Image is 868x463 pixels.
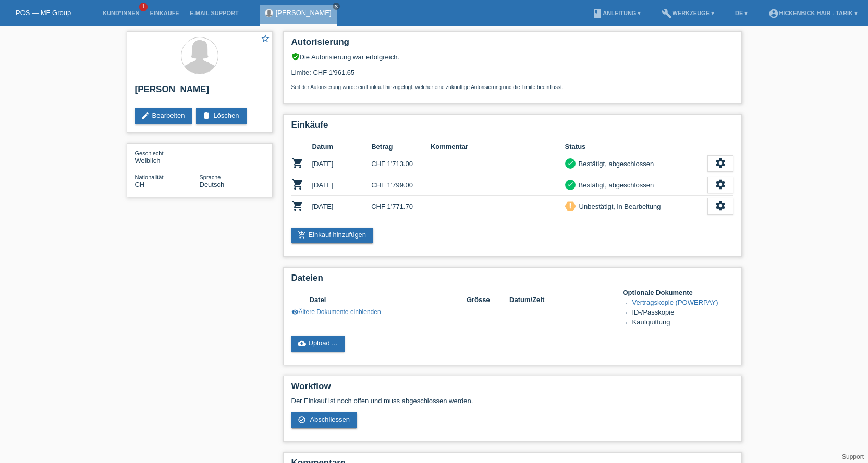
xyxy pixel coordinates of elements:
h2: Workflow [291,381,733,397]
td: [DATE] [312,174,372,196]
i: check [567,181,574,188]
h2: Einkäufe [291,120,733,135]
th: Datum/Zeit [509,294,595,306]
p: Der Einkauf ist noch offen und muss abgeschlossen werden. [291,397,733,405]
td: CHF 1'799.00 [371,174,431,196]
a: add_shopping_cartEinkauf hinzufügen [291,228,374,243]
span: Sprache [200,174,221,180]
i: settings [715,200,726,211]
h4: Optionale Dokumente [623,289,733,296]
i: add_shopping_cart [298,231,306,239]
a: POS — MF Group [16,9,71,17]
i: settings [715,157,726,169]
span: Geschlecht [135,150,164,156]
div: Weiblich [135,149,200,165]
h2: [PERSON_NAME] [135,84,264,100]
div: Unbestätigt, in Bearbeitung [576,201,661,212]
div: Die Autorisierung war erfolgreich. [291,53,733,61]
i: POSP00017936 [291,178,304,191]
td: [DATE] [312,196,372,217]
h2: Autorisierung [291,37,733,53]
i: verified_user [291,53,300,61]
a: Support [842,453,864,460]
a: Einkäufe [144,10,184,16]
td: CHF 1'713.00 [371,153,431,174]
a: account_circleHickenbick Hair - Tarik ▾ [763,10,863,16]
i: delete [202,111,211,120]
i: book [592,8,603,19]
a: cloud_uploadUpload ... [291,336,345,352]
span: Schweiz [135,181,145,189]
span: Deutsch [200,181,225,189]
i: close [334,4,339,9]
a: deleteLöschen [196,108,246,124]
li: Kaufquittung [632,318,733,328]
th: Grösse [467,294,509,306]
td: [DATE] [312,153,372,174]
i: check_circle_outline [298,416,306,424]
i: POSP00015604 [291,157,304,169]
i: check [567,159,574,167]
a: E-Mail Support [185,10,244,16]
a: star_border [261,34,270,45]
a: editBearbeiten [135,108,192,124]
div: Bestätigt, abgeschlossen [576,180,654,191]
td: CHF 1'771.70 [371,196,431,217]
i: cloud_upload [298,339,306,347]
th: Datum [312,141,372,153]
a: [PERSON_NAME] [276,9,332,17]
span: 1 [139,3,148,11]
h2: Dateien [291,273,733,289]
th: Betrag [371,141,431,153]
i: star_border [261,34,270,43]
a: buildWerkzeuge ▾ [656,10,719,16]
span: Nationalität [135,174,164,180]
th: Status [565,141,707,153]
a: Kund*innen [97,10,144,16]
a: close [333,3,340,10]
i: settings [715,179,726,190]
p: Seit der Autorisierung wurde ein Einkauf hinzugefügt, welcher eine zukünftige Autorisierung und d... [291,84,733,90]
div: Bestätigt, abgeschlossen [576,158,654,169]
i: POSP00028710 [291,199,304,212]
i: visibility [291,308,299,316]
span: Abschliessen [310,416,350,423]
div: Limite: CHF 1'961.65 [291,61,733,90]
a: visibilityÄltere Dokumente einblenden [291,308,381,316]
th: Datei [310,294,467,306]
i: account_circle [768,8,779,19]
th: Kommentar [431,141,565,153]
i: priority_high [567,202,574,209]
a: Vertragskopie (POWERPAY) [632,298,718,306]
li: ID-/Passkopie [632,308,733,318]
i: edit [141,111,150,120]
i: build [662,8,672,19]
a: check_circle_outline Abschliessen [291,412,358,428]
a: DE ▾ [730,10,753,16]
a: bookAnleitung ▾ [587,10,646,16]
